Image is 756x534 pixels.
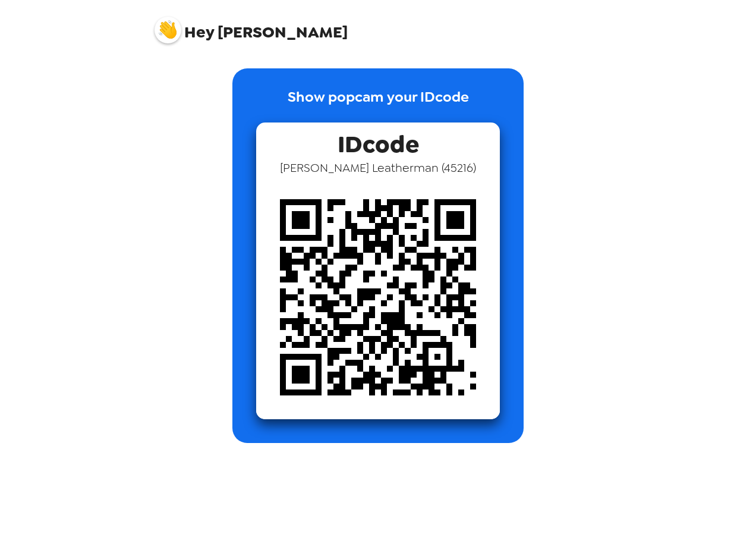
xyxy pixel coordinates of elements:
span: [PERSON_NAME] Leatherman ( 45216 ) [280,160,476,175]
span: [PERSON_NAME] [155,11,348,40]
span: Hey [184,21,214,43]
img: qr code [256,175,500,419]
img: profile pic [155,17,181,43]
span: IDcode [338,122,419,160]
p: Show popcam your IDcode [288,86,469,122]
